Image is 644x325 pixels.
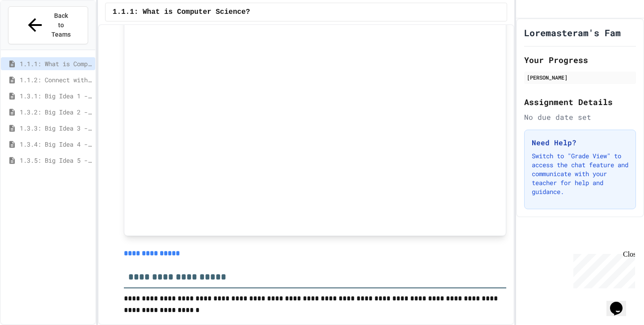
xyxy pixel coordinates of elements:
iframe: chat widget [570,250,635,288]
span: 1.3.3: Big Idea 3 - Algorithms and Programming [20,123,92,133]
button: Back to Teams [8,6,88,44]
span: 1.3.2: Big Idea 2 - Data [20,107,92,117]
span: 1.1.2: Connect with Your World [20,75,92,84]
div: [PERSON_NAME] [527,73,633,81]
span: Back to Teams [51,11,72,39]
h2: Assignment Details [524,96,636,108]
h2: Your Progress [524,54,636,66]
p: Switch to "Grade View" to access the chat feature and communicate with your teacher for help and ... [532,152,628,196]
iframe: chat widget [606,289,635,316]
span: 1.3.5: Big Idea 5 - Impact of Computing [20,156,92,165]
h3: Need Help? [532,137,628,148]
span: 1.3.1: Big Idea 1 - Creative Development [20,91,92,101]
div: No due date set [524,112,636,122]
span: 1.1.1: What is Computer Science? [113,7,250,17]
div: Chat with us now!Close [4,4,62,57]
h1: Loremasteram's Fam [524,26,621,39]
span: 1.3.4: Big Idea 4 - Computing Systems and Networks [20,139,92,149]
span: 1.1.1: What is Computer Science? [20,59,92,68]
